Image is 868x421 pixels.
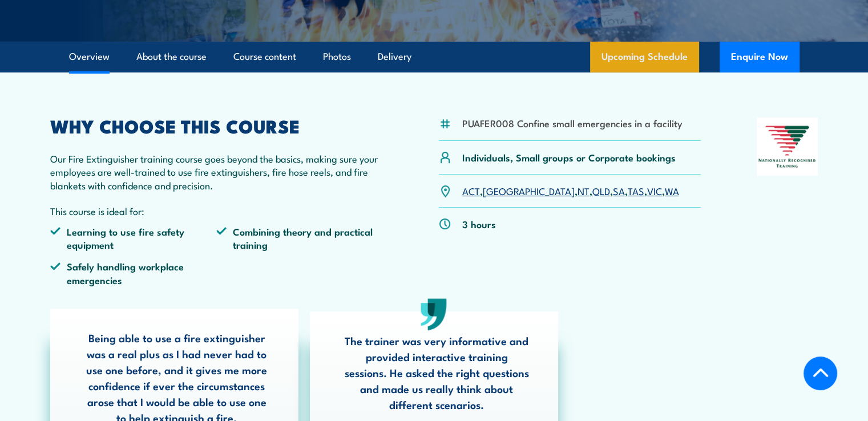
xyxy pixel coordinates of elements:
[323,42,351,72] a: Photos
[665,184,679,197] a: WA
[50,260,217,286] li: Safely handling workplace emergencies
[628,184,644,197] a: TAS
[590,42,699,72] a: Upcoming Schedule
[720,42,800,72] button: Enquire Now
[462,184,480,197] a: ACT
[50,204,383,217] p: This course is ideal for:
[50,225,217,252] li: Learning to use fire safety equipment
[216,225,383,252] li: Combining theory and practical training
[462,151,676,164] p: Individuals, Small groups or Corporate bookings
[647,184,662,197] a: VIC
[462,217,496,230] p: 3 hours
[136,42,207,72] a: About the course
[378,42,411,72] a: Delivery
[592,184,610,197] a: QLD
[50,152,383,192] p: Our Fire Extinguisher training course goes beyond the basics, making sure your employees are well...
[50,118,383,133] h2: WHY CHOOSE THIS COURSE
[483,184,575,197] a: [GEOGRAPHIC_DATA]
[757,118,818,176] img: Nationally Recognised Training logo.
[233,42,296,72] a: Course content
[69,42,110,72] a: Overview
[344,333,530,412] p: The trainer was very informative and provided interactive training sessions. He asked the right q...
[578,184,590,197] a: NT
[613,184,625,197] a: SA
[462,184,679,197] p: , , , , , , ,
[462,116,683,129] li: PUAFER008 Confine small emergencies in a facility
